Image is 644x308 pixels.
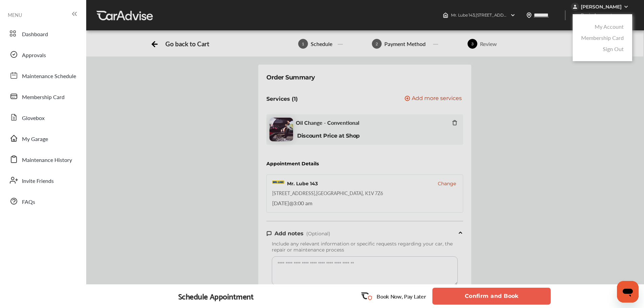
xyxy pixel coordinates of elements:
[617,281,639,303] iframe: Button to launch messaging window
[8,12,22,18] span: MENU
[377,292,426,300] p: Book Now, Pay Later
[22,72,76,81] span: Maintenance Schedule
[6,109,79,126] a: Glovebox
[22,198,35,207] span: FAQs
[6,150,79,168] a: Maintenance History
[22,93,65,102] span: Membership Card
[581,34,624,42] a: Membership Card
[595,23,624,30] a: My Account
[6,171,79,189] a: Invite Friends
[22,135,48,144] span: My Garage
[603,45,624,53] a: Sign Out
[6,67,79,84] a: Maintenance Schedule
[22,177,54,186] span: Invite Friends
[22,30,48,39] span: Dashboard
[6,25,79,42] a: Dashboard
[178,291,254,301] div: Schedule Appointment
[6,129,79,147] a: My Garage
[6,192,79,210] a: FAQs
[6,46,79,63] a: Approvals
[432,288,551,305] button: Confirm and Book
[6,88,79,105] a: Membership Card
[22,114,45,123] span: Glovebox
[22,51,46,60] span: Approvals
[22,156,72,165] span: Maintenance History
